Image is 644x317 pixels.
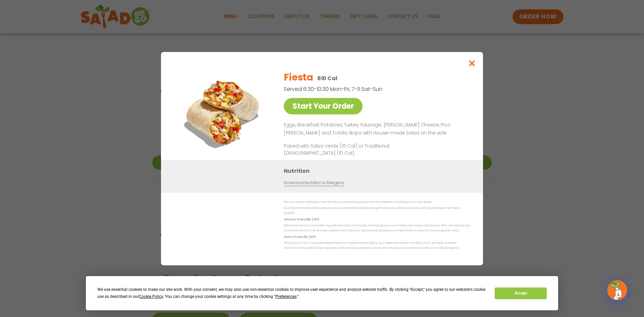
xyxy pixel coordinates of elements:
[284,241,470,251] p: While our menu includes foods that are made without dairy, our restaurants are not dairy free. We...
[284,121,467,137] p: Eggs, Breakfast Potatoes, Turkey Sausage, [PERSON_NAME] Cheese, Pico [PERSON_NAME] and Tortilla S...
[608,281,627,300] img: wpChatIcon
[284,234,315,239] strong: Dairy Friendly (DF)
[284,70,313,85] h2: Fiesta
[284,98,363,114] a: Start Your Order
[284,179,344,186] a: Download Nutrition & Allergens
[284,200,470,205] p: We are not an allergen free facility and cannot guarantee the absence of allergens in our foods.
[284,206,470,216] p: Nutrition information is based on our standard recipes and portion sizes. Click Nutrition & Aller...
[284,166,473,175] h3: Nutrition
[284,142,408,156] p: Paired with Salsa Verde (15 Cal) or Traditional [DEMOGRAPHIC_DATA] (10 Cal)
[317,74,337,83] p: 610 Cal
[97,286,487,300] div: We use essential cookies to make our site work. With your consent, we may also use non-essential ...
[284,217,319,221] strong: Gluten Friendly (GF)
[176,65,270,159] img: Featured product photo for Fiesta
[284,85,435,93] p: Served 6:30-10:30 Mon-Fri, 7-11 Sat-Sun
[284,223,470,233] p: While our menu includes ingredients that are made without gluten, our restaurants are not gluten ...
[275,294,297,299] span: Preferences
[86,276,558,310] div: Cookie Consent Prompt
[139,294,163,299] span: Cookie Policy
[495,287,546,299] button: Accept
[461,52,483,74] button: Close modal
